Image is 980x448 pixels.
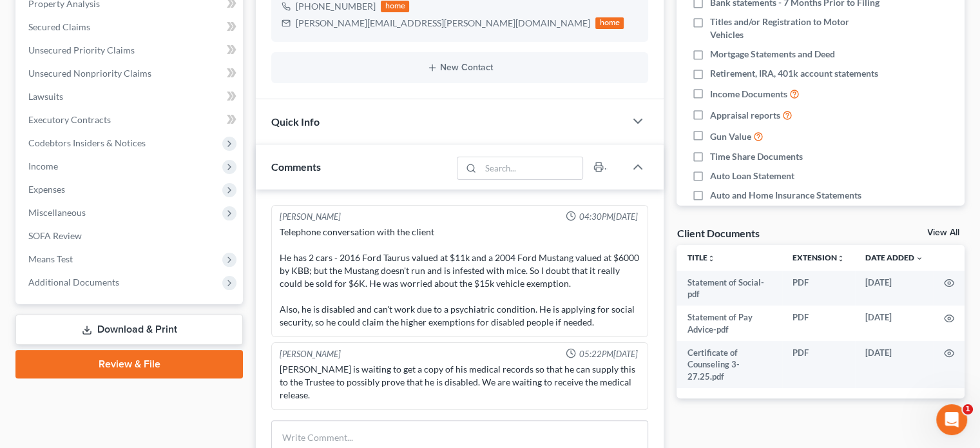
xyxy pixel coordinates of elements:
[280,226,640,329] div: Telephone conversation with the client He has 2 cars - 2016 Ford Taurus valued at $11k and a 2004...
[855,306,934,341] td: [DATE]
[296,17,590,30] div: [PERSON_NAME][EMAIL_ADDRESS][PERSON_NAME][DOMAIN_NAME]
[28,230,82,241] span: SOFA Review
[687,253,715,262] a: Titleunfold_more
[710,170,794,182] span: Auto Loan Statement
[18,108,243,131] a: Executory Contracts
[28,161,58,171] span: Income
[793,253,845,262] a: Extensionunfold_more
[15,315,243,345] a: Download & Print
[595,17,624,29] div: home
[28,114,111,125] span: Executory Contracts
[710,130,751,143] span: Gun Value
[927,228,959,237] a: View All
[28,68,151,79] span: Unsecured Nonpriority Claims
[18,224,243,248] a: SOFA Review
[837,255,845,262] i: unfold_more
[28,91,63,102] span: Lawsuits
[963,404,973,414] span: 1
[782,306,855,341] td: PDF
[280,348,341,360] div: [PERSON_NAME]
[936,404,967,435] iframe: Intercom live chat
[280,211,341,223] div: [PERSON_NAME]
[271,115,320,128] span: Quick Info
[865,253,923,262] a: Date Added expand_more
[481,157,583,179] input: Search...
[855,271,934,306] td: [DATE]
[18,85,243,108] a: Lawsuits
[28,137,146,148] span: Codebtors Insiders & Notices
[280,363,640,402] div: [PERSON_NAME] is waiting to get a copy of his medical records so that he can supply this to the T...
[579,211,637,223] span: 04:30PM[DATE]
[710,189,861,202] span: Auto and Home Insurance Statements
[381,1,409,12] div: home
[782,271,855,306] td: PDF
[28,44,135,55] span: Unsecured Priority Claims
[282,63,638,73] button: New Contact
[707,255,715,262] i: unfold_more
[782,341,855,388] td: PDF
[15,350,243,378] a: Review & File
[28,207,86,218] span: Miscellaneous
[28,21,90,32] span: Secured Claims
[28,253,73,264] span: Means Test
[710,88,787,101] span: Income Documents
[710,15,881,41] span: Titles and/or Registration to Motor Vehicles
[855,341,934,388] td: [DATE]
[18,15,243,39] a: Secured Claims
[916,255,923,262] i: expand_more
[710,109,780,122] span: Appraisal reports
[579,348,637,360] span: 05:22PM[DATE]
[677,341,782,388] td: Certificate of Counseling 3-27.25.pdf
[710,150,803,163] span: Time Share Documents
[28,277,119,287] span: Additional Documents
[18,62,243,85] a: Unsecured Nonpriority Claims
[710,67,878,80] span: Retirement, IRA, 401k account statements
[28,184,65,195] span: Expenses
[710,48,835,61] span: Mortgage Statements and Deed
[18,39,243,62] a: Unsecured Priority Claims
[271,161,321,173] span: Comments
[677,306,782,341] td: Statement of Pay Advice-pdf
[677,226,759,240] div: Client Documents
[677,271,782,306] td: Statement of Social-pdf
